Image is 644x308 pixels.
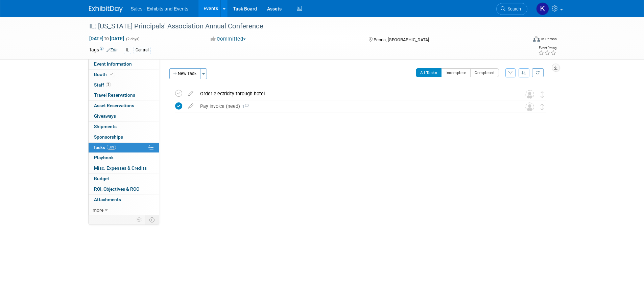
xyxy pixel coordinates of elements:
td: Toggle Event Tabs [145,215,159,224]
a: Giveaways [89,111,159,121]
span: Giveaways [94,113,116,119]
button: Completed [470,68,499,77]
span: Tasks [93,145,116,150]
a: Staff2 [89,80,159,90]
span: Playbook [94,155,114,160]
span: Misc. Expenses & Credits [94,165,147,171]
td: Tags [89,46,118,54]
a: Budget [89,174,159,184]
img: Format-Inperson.png [533,36,540,42]
div: Event Format [487,35,557,45]
span: 1 [240,104,249,109]
div: Event Rating [538,46,556,50]
span: Sponsorships [94,134,123,140]
a: Attachments [89,195,159,205]
div: Order electricity through hotel [197,88,512,99]
div: IL [124,47,131,54]
img: Kara Haven [536,2,549,15]
span: ROI, Objectives & ROO [94,186,139,192]
img: Unassigned [525,102,534,111]
a: Misc. Expenses & Credits [89,163,159,173]
div: In-Person [541,37,557,42]
span: Budget [94,176,109,181]
a: Edit [106,48,118,52]
span: Travel Reservations [94,92,135,98]
button: All Tasks [416,68,442,77]
span: to [103,36,110,41]
a: ROI, Objectives & ROO [89,184,159,194]
a: Search [496,3,527,15]
a: Playbook [89,153,159,163]
div: IL: [US_STATE] Principals' Association Annual Conference [87,20,517,32]
button: New Task [169,68,200,79]
span: Search [505,6,521,11]
span: [DATE] [DATE] [89,35,124,42]
span: Peoria, [GEOGRAPHIC_DATA] [374,37,429,42]
span: Asset Reservations [94,103,134,108]
a: Asset Reservations [89,101,159,111]
a: Refresh [532,68,544,77]
a: edit [185,103,197,109]
span: Attachments [94,197,121,202]
div: Central [134,47,151,54]
span: Booth [94,72,115,77]
button: Incomplete [441,68,471,77]
a: Shipments [89,122,159,132]
span: Event Information [94,61,132,67]
img: Unassigned [525,90,534,99]
a: more [89,205,159,215]
span: more [93,207,103,213]
i: Move task [541,104,544,110]
span: 2 [106,82,111,87]
i: Booth reservation complete [110,72,113,76]
td: Personalize Event Tab Strip [134,215,145,224]
i: Move task [541,91,544,98]
a: Sponsorships [89,132,159,142]
a: Event Information [89,59,159,69]
span: 50% [107,145,116,150]
a: Travel Reservations [89,90,159,100]
span: Staff [94,82,111,88]
span: Sales - Exhibits and Events [131,6,188,11]
span: Shipments [94,124,117,129]
a: Booth [89,70,159,80]
button: Committed [208,35,248,43]
a: Tasks50% [89,143,159,153]
span: (2 days) [125,37,140,41]
div: Pay invoice (need) [197,100,512,112]
img: ExhibitDay [89,6,123,13]
a: edit [185,91,197,97]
